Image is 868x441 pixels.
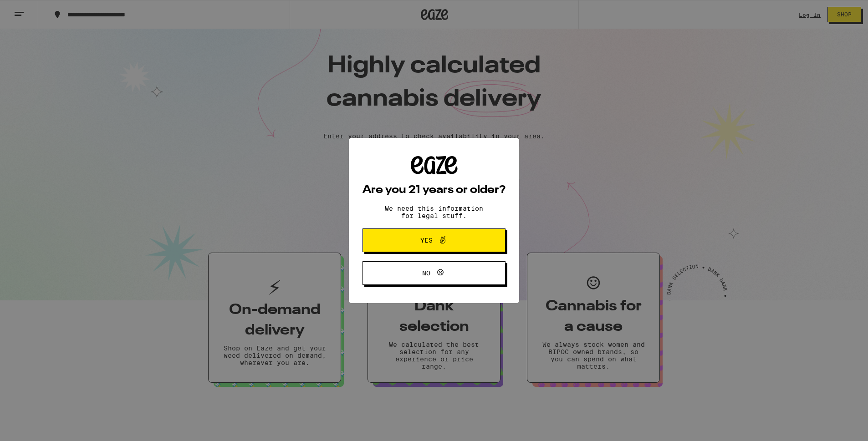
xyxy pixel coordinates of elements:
button: No [363,261,505,285]
h2: Are you 21 years or older? [363,185,505,196]
p: We need this information for legal stuff. [377,205,491,219]
span: No [422,270,430,276]
span: Yes [420,237,433,243]
button: Yes [363,228,505,252]
span: Hi. Need any help? [5,6,66,14]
